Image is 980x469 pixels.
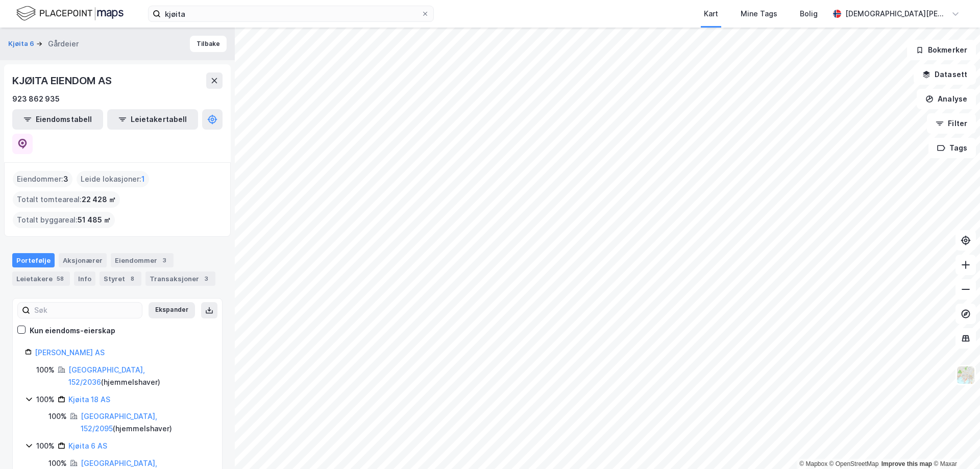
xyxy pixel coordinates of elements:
[107,109,198,130] button: Leietakertabell
[12,72,114,89] div: KJØITA EIENDOM AS
[190,36,227,52] button: Tilbake
[35,348,105,357] a: [PERSON_NAME] AS
[55,274,66,284] div: 58
[74,271,95,286] div: Info
[12,271,70,286] div: Leietakere
[77,171,149,187] div: Leide lokasjoner :
[917,89,976,109] button: Analyse
[907,40,976,60] button: Bokmerker
[159,255,169,265] div: 3
[78,214,111,226] span: 51 485 ㎡
[12,253,55,267] div: Portefølje
[881,460,932,467] a: Improve this map
[59,253,107,267] div: Aksjonærer
[111,253,174,267] div: Eiendommer
[68,365,145,386] a: [GEOGRAPHIC_DATA], 152/2036
[161,6,421,21] input: Søk på adresse, matrikkel, gårdeiere, leietakere eller personer
[8,39,36,49] button: Kjøita 6
[127,274,137,284] div: 8
[928,138,976,158] button: Tags
[36,440,55,452] div: 100%
[82,193,116,206] span: 22 428 ㎡
[68,441,107,450] a: Kjøita 6 AS
[799,460,827,467] a: Mapbox
[13,171,72,187] div: Eiendommer :
[16,5,124,22] img: logo.f888ab2527a4732fd821a326f86c7f29.svg
[13,212,115,228] div: Totalt byggareal :
[63,173,68,185] span: 3
[927,113,976,134] button: Filter
[741,8,777,20] div: Mine Tags
[149,302,195,318] button: Ekspander
[81,412,157,433] a: [GEOGRAPHIC_DATA], 152/2095
[141,173,145,185] span: 1
[30,325,115,337] div: Kun eiendoms-eierskap
[36,393,55,406] div: 100%
[145,271,215,286] div: Transaksjoner
[36,364,55,376] div: 100%
[956,365,975,385] img: Z
[929,420,980,469] iframe: Chat Widget
[704,8,718,20] div: Kart
[30,303,142,318] input: Søk
[68,364,210,388] div: ( hjemmelshaver )
[48,410,67,423] div: 100%
[13,191,120,208] div: Totalt tomteareal :
[100,271,141,286] div: Styret
[81,410,210,435] div: ( hjemmelshaver )
[829,460,879,467] a: OpenStreetMap
[48,38,79,50] div: Gårdeier
[914,64,976,85] button: Datasett
[800,8,818,20] div: Bolig
[845,8,947,20] div: [DEMOGRAPHIC_DATA][PERSON_NAME]
[68,395,110,404] a: Kjøita 18 AS
[201,274,211,284] div: 3
[12,93,60,105] div: 923 862 935
[12,109,103,130] button: Eiendomstabell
